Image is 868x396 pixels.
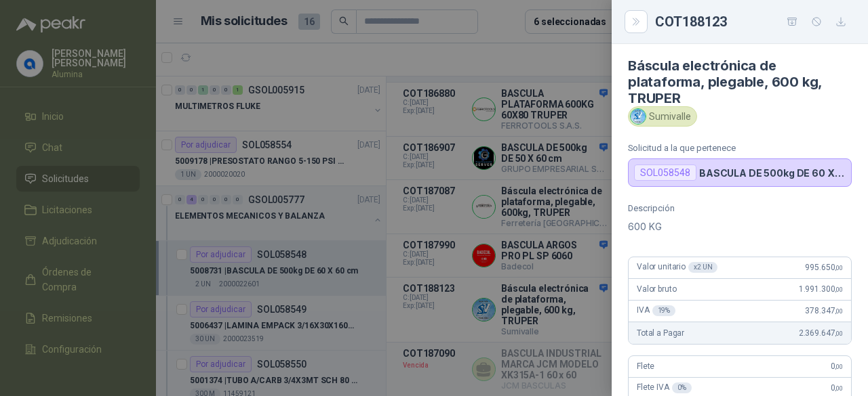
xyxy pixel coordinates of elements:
div: 19 % [652,305,676,316]
p: 600 KG [628,219,852,235]
span: 995.650 [805,263,843,272]
span: ,00 [835,363,843,370]
span: 378.347 [805,306,843,315]
span: ,00 [835,384,843,392]
span: 0 [831,383,843,393]
img: Company Logo [631,109,646,124]
div: 0 % [672,382,692,393]
h4: Báscula electrónica de plataforma, plegable, 600 kg, TRUPER [628,58,852,106]
span: 0 [831,361,843,371]
span: IVA [637,305,675,316]
p: BASCULA DE 500kg DE 60 X 60 cm [699,167,846,179]
span: 2.369.647 [799,328,843,338]
span: Flete IVA [637,382,692,393]
div: Sumivalle [628,106,697,127]
span: Valor unitario [637,262,717,273]
span: ,00 [835,307,843,315]
p: Solicitud a la que pertenece [628,143,852,153]
span: Valor bruto [637,284,676,294]
span: ,00 [835,264,843,271]
span: 1.991.300 [799,284,843,294]
span: ,00 [835,286,843,293]
span: ,00 [835,330,843,337]
p: Descripción [628,203,852,213]
button: Close [628,14,644,30]
div: COT188123 [655,11,852,32]
div: x 2 UN [688,262,717,273]
div: SOL058548 [634,164,696,181]
span: Flete [637,361,654,371]
span: Total a Pagar [637,328,684,338]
